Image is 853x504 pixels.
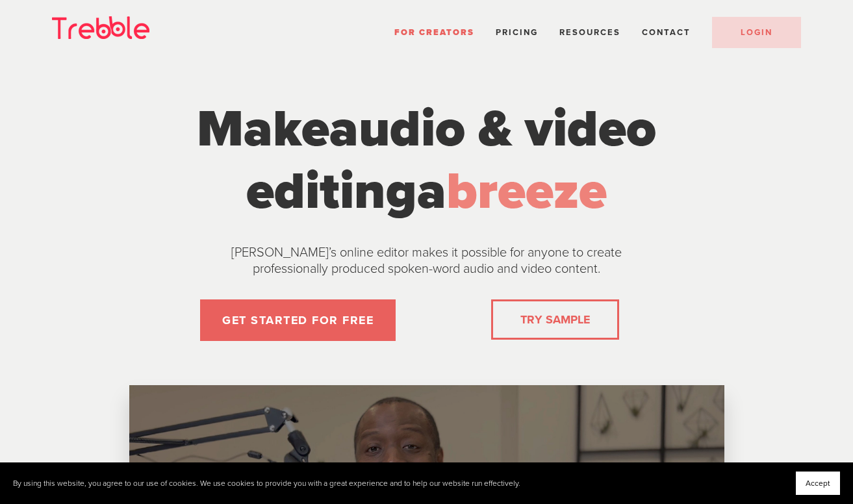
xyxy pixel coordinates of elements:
[712,17,801,48] a: LOGIN
[515,307,595,333] a: TRY SAMPLE
[642,27,691,38] a: Contact
[496,27,538,38] a: Pricing
[200,299,396,341] a: GET STARTED FOR FREE
[329,98,656,160] span: audio & video
[13,479,520,488] p: By using this website, you agree to our use of cookies. We use cookies to provide you with a grea...
[246,160,417,223] span: editing
[199,245,654,277] p: [PERSON_NAME]’s online editor makes it possible for anyone to create professionally produced spok...
[806,479,830,488] span: Accept
[183,98,670,223] h1: Make a
[559,27,620,38] span: Resources
[394,27,474,38] a: For Creators
[741,27,772,38] span: LOGIN
[446,160,607,223] span: breeze
[52,16,149,39] img: Trebble
[796,472,840,495] button: Accept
